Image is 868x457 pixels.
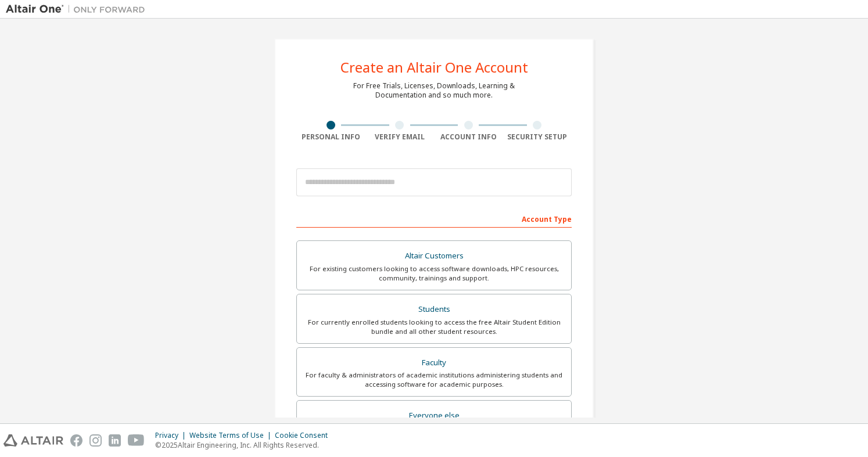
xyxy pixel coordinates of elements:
div: Privacy [155,431,189,440]
div: Verify Email [365,132,435,142]
div: For faculty & administrators of academic institutions administering students and accessing softwa... [304,370,564,389]
div: Altair Customers [304,248,564,264]
div: Cookie Consent [275,431,335,440]
img: linkedin.svg [109,434,121,447]
div: Security Setup [503,132,572,142]
div: For existing customers looking to access software downloads, HPC resources, community, trainings ... [304,264,564,283]
img: youtube.svg [128,434,145,447]
div: Create an Altair One Account [340,60,528,74]
img: Altair One [6,3,151,15]
div: Personal Info [296,132,365,142]
div: Faculty [304,355,564,371]
img: instagram.svg [89,434,102,447]
div: Everyone else [304,408,564,424]
div: For Free Trials, Licenses, Downloads, Learning & Documentation and so much more. [353,81,515,100]
div: Account Info [434,132,503,142]
div: For currently enrolled students looking to access the free Altair Student Edition bundle and all ... [304,318,564,336]
img: altair_logo.svg [3,434,63,447]
p: © 2025 Altair Engineering, Inc. All Rights Reserved. [155,440,335,450]
div: Website Terms of Use [189,431,275,440]
div: Account Type [296,209,572,228]
img: facebook.svg [70,434,83,447]
div: Students [304,301,564,318]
